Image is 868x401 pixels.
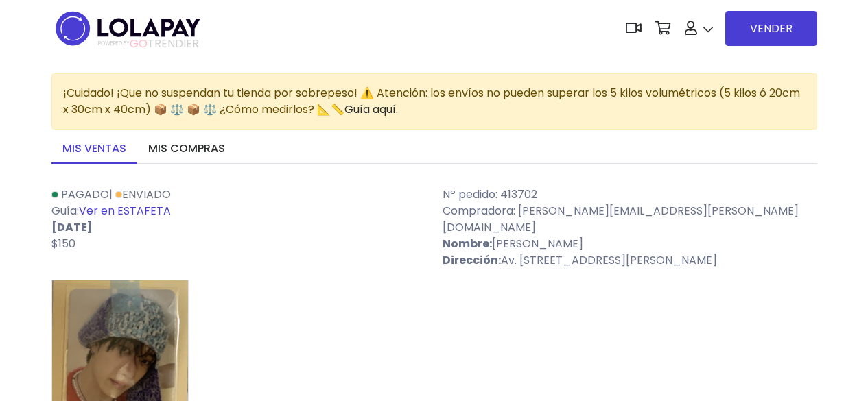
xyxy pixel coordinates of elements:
a: Mis compras [137,135,236,164]
strong: Nombre: [443,236,492,252]
span: GO [130,36,148,51]
a: Mis ventas [51,135,137,164]
span: TRENDIER [98,38,199,50]
span: Pagado [61,186,109,202]
p: Av. [STREET_ADDRESS][PERSON_NAME] [443,252,817,269]
a: Enviado [115,186,171,202]
span: $150 [51,236,75,252]
a: VENDER [725,11,817,46]
p: [PERSON_NAME] [443,236,817,252]
div: | Guía: [43,186,434,269]
p: [DATE] [51,219,426,236]
a: Ver en ESTAFETA [79,203,171,219]
a: Guía aquí. [344,101,398,117]
span: POWERED BY [98,40,130,47]
span: ¡Cuidado! ¡Que no suspendan tu tienda por sobrepeso! ⚠️ Atención: los envíos no pueden superar lo... [63,85,800,117]
strong: Dirección: [443,252,501,268]
p: Nº pedido: 413702 [443,186,817,203]
p: Compradora: [PERSON_NAME][EMAIL_ADDRESS][PERSON_NAME][DOMAIN_NAME] [443,203,817,236]
img: logo [51,7,204,50]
